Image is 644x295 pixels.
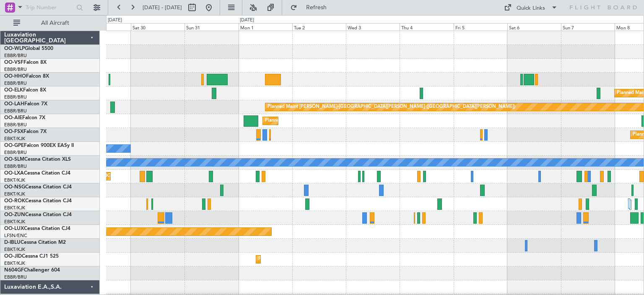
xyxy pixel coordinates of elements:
[517,4,545,13] div: Quick Links
[4,80,27,86] a: EBBR/BRU
[4,108,27,114] a: EBBR/BRU
[4,88,46,93] a: OO-ELKFalcon 8X
[4,212,72,217] a: OO-ZUNCessna Citation CJ4
[561,23,615,31] div: Sun 7
[299,5,334,10] span: Refresh
[346,23,400,31] div: Wed 3
[4,171,24,176] span: OO-LXA
[454,23,507,31] div: Fri 5
[4,143,74,148] a: OO-GPEFalcon 900EX EASy II
[239,23,292,31] div: Mon 1
[4,157,24,162] span: OO-SLM
[4,268,24,273] span: N604GF
[4,66,27,73] a: EBBR/BRU
[4,60,23,65] span: OO-VSF
[4,157,71,162] a: OO-SLMCessna Citation XLS
[258,253,356,266] div: Planned Maint Kortrijk-[GEOGRAPHIC_DATA]
[4,185,72,190] a: OO-NSGCessna Citation CJ4
[292,23,346,31] div: Tue 2
[4,115,45,120] a: OO-AIEFalcon 7X
[4,129,23,134] span: OO-FSX
[4,46,25,51] span: OO-WLP
[4,149,27,156] a: EBBR/BRU
[9,16,91,30] button: All Aircraft
[286,1,337,14] button: Refresh
[4,74,49,79] a: OO-HHOFalcon 8X
[4,102,47,107] a: OO-LAHFalcon 7X
[267,101,515,113] div: Planned Maint [PERSON_NAME]-[GEOGRAPHIC_DATA][PERSON_NAME] ([GEOGRAPHIC_DATA][PERSON_NAME])
[4,274,27,280] a: EBBR/BRU
[265,115,397,127] div: Planned Maint [GEOGRAPHIC_DATA] ([GEOGRAPHIC_DATA])
[184,23,238,31] div: Sun 31
[4,52,27,59] a: EBBR/BRU
[4,115,22,120] span: OO-AIE
[4,205,25,211] a: EBKT/KJK
[4,226,24,231] span: OO-LUX
[108,17,122,24] div: [DATE]
[4,143,24,148] span: OO-GPE
[143,4,182,11] span: [DATE] - [DATE]
[4,171,70,176] a: OO-LXACessna Citation CJ4
[26,1,74,14] input: Trip Number
[4,102,24,107] span: OO-LAH
[4,219,25,225] a: EBKT/KJK
[4,254,22,259] span: OO-JID
[4,185,25,190] span: OO-NSG
[4,136,25,142] a: EBKT/KJK
[4,46,53,51] a: OO-WLPGlobal 5500
[500,1,562,14] button: Quick Links
[4,240,66,245] a: D-IBLUCessna Citation M2
[4,129,47,134] a: OO-FSXFalcon 7X
[22,20,88,26] span: All Aircraft
[4,254,59,259] a: OO-JIDCessna CJ1 525
[4,163,27,170] a: EBBR/BRU
[240,17,254,24] div: [DATE]
[4,60,47,65] a: OO-VSFFalcon 8X
[4,198,72,204] a: OO-ROKCessna Citation CJ4
[4,260,25,266] a: EBKT/KJK
[4,177,25,183] a: EBKT/KJK
[507,23,561,31] div: Sat 6
[4,74,26,79] span: OO-HHO
[4,198,25,204] span: OO-ROK
[4,232,27,239] a: LFSN/ENC
[4,226,70,231] a: OO-LUXCessna Citation CJ4
[131,23,184,31] div: Sat 30
[4,122,27,128] a: EBBR/BRU
[4,94,27,100] a: EBBR/BRU
[4,88,23,93] span: OO-ELK
[4,240,21,245] span: D-IBLU
[4,246,25,253] a: EBKT/KJK
[400,23,453,31] div: Thu 4
[4,191,25,197] a: EBKT/KJK
[4,212,25,217] span: OO-ZUN
[4,268,60,273] a: N604GFChallenger 604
